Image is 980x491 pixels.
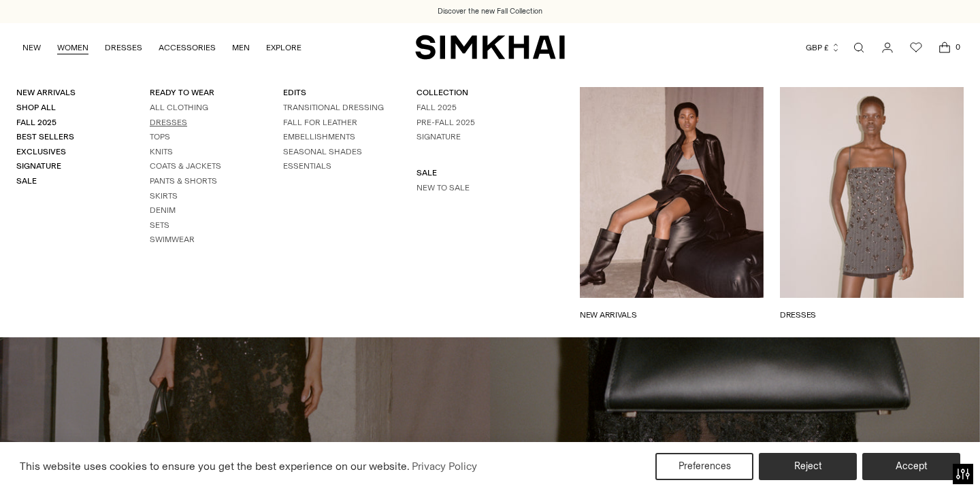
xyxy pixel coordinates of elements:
[159,33,216,63] a: ACCESSORIES
[902,34,930,61] a: Wishlist
[105,33,142,63] a: DRESSES
[759,453,857,480] button: Reject
[415,34,565,61] a: SIMKHAI
[20,460,410,473] span: This website uses cookies to ensure you get the best experience on our website.
[874,34,901,61] a: Go to the account page
[931,34,958,61] a: Open cart modal
[806,33,840,63] button: GBP £
[655,453,753,480] button: Preferences
[951,41,964,53] span: 0
[438,6,542,17] a: Discover the new Fall Collection
[266,33,301,63] a: EXPLORE
[57,33,88,63] a: WOMEN
[410,456,479,477] a: Privacy Policy (opens in a new tab)
[232,33,250,63] a: MEN
[862,453,960,480] button: Accept
[22,33,41,63] a: NEW
[845,34,872,61] a: Open search modal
